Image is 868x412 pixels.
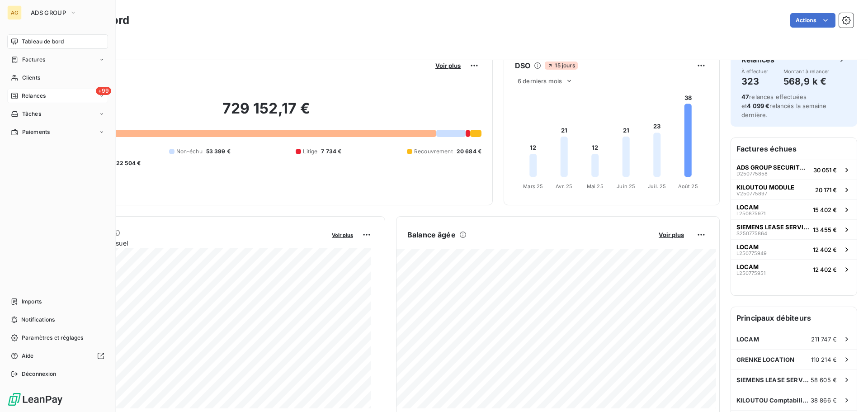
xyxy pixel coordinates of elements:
[736,263,759,270] span: LOCAM
[7,392,63,407] img: Logo LeanPay
[659,231,684,238] span: Voir plus
[556,183,572,189] tspan: Avr. 25
[736,243,759,251] span: LOCAM
[545,62,577,70] span: 15 jours
[736,191,767,196] span: V250775897
[22,352,34,360] span: Aide
[22,56,45,64] span: Factures
[731,239,857,259] button: LOCAML25077594912 402 €
[21,316,55,324] span: Notifications
[736,336,759,343] span: LOCAM
[7,34,108,49] a: Tableau de bord
[433,62,463,70] button: Voir plus
[51,99,481,127] h2: 729 152,17 €
[22,298,42,306] span: Imports
[736,397,811,404] span: KILOUTOU Comptabilité fournisseur
[22,370,57,378] span: Déconnexion
[736,251,767,256] span: L250775949
[7,5,22,20] div: AG
[435,62,461,69] span: Voir plus
[731,160,857,180] button: ADS GROUP SECURITY G.C.D25077585830 051 €
[741,74,769,89] h4: 323
[22,38,64,46] span: Tableau de bord
[736,164,810,171] span: ADS GROUP SECURITY G.C.
[656,231,687,239] button: Voir plus
[7,89,108,103] a: +99Relances
[815,186,837,194] span: 20 171 €
[811,376,837,384] span: 58 605 €
[731,259,857,279] button: LOCAML25077595112 402 €
[332,232,353,238] span: Voir plus
[96,87,111,95] span: +99
[22,92,46,100] span: Relances
[617,183,635,189] tspan: Juin 25
[736,376,811,384] span: SIEMENS LEASE SERVICES
[731,199,857,219] button: LOCAML25087597115 402 €
[736,223,809,231] span: SIEMENS LEASE SERVICES
[813,266,837,273] span: 12 402 €
[22,74,40,82] span: Clients
[783,74,830,89] h4: 568,9 k €
[523,183,543,189] tspan: Mars 25
[113,159,141,167] span: -22 504 €
[321,147,341,156] span: 7 734 €
[741,93,749,100] span: 47
[813,166,837,174] span: 30 051 €
[678,183,698,189] tspan: Août 25
[736,184,794,191] span: KILOUTOU MODULE
[736,356,794,363] span: GRENKE LOCATION
[7,294,108,309] a: Imports
[811,336,837,343] span: 211 747 €
[813,206,837,213] span: 15 402 €
[731,219,857,239] button: SIEMENS LEASE SERVICESS25077586413 455 €
[7,52,108,67] a: Factures
[7,125,108,139] a: Paiements
[329,231,356,239] button: Voir plus
[790,13,835,28] button: Actions
[813,226,837,233] span: 13 455 €
[731,307,857,329] h6: Principaux débiteurs
[736,171,768,176] span: D250775858
[206,147,231,156] span: 53 399 €
[407,229,456,240] h6: Balance âgée
[7,331,108,345] a: Paramètres et réglages
[7,71,108,85] a: Clients
[515,60,530,71] h6: DSO
[736,211,765,216] span: L250875971
[457,147,481,156] span: 20 684 €
[7,107,108,121] a: Tâches
[31,9,66,16] span: ADS GROUP
[7,349,108,363] a: Aide
[51,238,325,248] span: Chiffre d'affaires mensuel
[813,246,837,253] span: 12 402 €
[731,138,857,160] h6: Factures échues
[22,110,41,118] span: Tâches
[518,77,562,85] span: 6 derniers mois
[783,69,830,74] span: Montant à relancer
[648,183,666,189] tspan: Juil. 25
[811,397,837,404] span: 38 866 €
[587,183,604,189] tspan: Mai 25
[837,381,859,403] iframe: Intercom live chat
[303,147,317,156] span: Litige
[736,231,767,236] span: S250775864
[747,102,769,109] span: 4 099 €
[414,147,453,156] span: Recouvrement
[22,334,83,342] span: Paramètres et réglages
[741,93,826,118] span: relances effectuées et relancés la semaine dernière.
[22,128,50,136] span: Paiements
[736,270,765,276] span: L250775951
[736,204,759,211] span: LOCAM
[176,147,203,156] span: Non-échu
[741,69,769,74] span: À effectuer
[731,180,857,199] button: KILOUTOU MODULEV25077589720 171 €
[811,356,837,363] span: 110 214 €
